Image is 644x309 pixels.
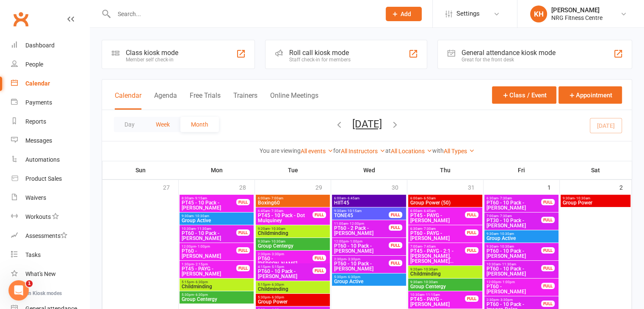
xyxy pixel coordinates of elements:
[410,196,481,200] span: 6:00am
[486,280,542,284] span: 12:00pm
[114,117,145,132] button: Day
[486,218,542,228] span: PT30 - 10 Pack - [PERSON_NAME]
[194,293,208,297] span: - 6:30pm
[236,199,250,205] div: FULL
[465,247,478,254] div: FULL
[501,280,515,284] span: - 1:00pm
[25,61,43,68] div: People
[541,199,555,205] div: FULL
[25,137,52,144] div: Messages
[432,147,444,154] strong: with
[486,248,542,259] span: PT60 - 10 Pack - [PERSON_NAME]
[486,196,542,200] span: 6:30am
[486,284,542,294] span: PT60 - [PERSON_NAME]
[181,262,237,266] span: 1:30pm
[541,217,555,223] div: FULL
[410,268,481,271] span: 9:20am
[25,194,46,201] div: Waivers
[181,214,252,218] span: 9:30am
[257,287,328,292] span: Childminding
[25,156,60,163] div: Automations
[334,222,389,226] span: 11:00am
[181,245,237,248] span: 12:00pm
[312,212,326,218] div: FULL
[334,196,404,200] span: 6:00am
[181,293,252,297] span: 5:30pm
[410,200,481,205] span: Group Power (50)
[11,226,89,246] a: Assessments
[25,175,62,182] div: Product Sales
[541,247,555,254] div: FULL
[389,224,402,231] div: FULL
[410,231,465,241] span: PT60 - PAYG - [PERSON_NAME]
[498,232,514,236] span: - 10:30am
[25,42,55,49] div: Dashboard
[334,209,389,213] span: 9:30am
[486,298,542,302] span: 2:30pm
[181,218,252,223] span: Group Active
[270,227,285,231] span: - 10:30am
[484,161,560,179] th: Fri
[334,279,404,284] span: Group Active
[181,231,237,241] span: PT60 - 10 Pack - [PERSON_NAME]
[154,91,177,110] button: Agenda
[257,240,328,243] span: 9:30am
[334,257,389,261] span: 2:30pm
[334,240,389,243] span: 12:00pm
[257,227,328,231] span: 9:20am
[236,265,250,271] div: FULL
[352,118,382,130] button: [DATE]
[422,280,438,284] span: - 10:30am
[181,196,237,200] span: 8:30am
[11,55,89,74] a: People
[11,112,89,131] a: Reports
[465,212,478,218] div: FULL
[181,248,237,259] span: PT60 - [PERSON_NAME]
[410,213,465,223] span: PT45 - PAYG - [PERSON_NAME]
[25,213,51,220] div: Workouts
[126,57,178,63] div: Member self check-in
[11,265,89,284] a: What's New
[498,214,512,218] span: - 7:30am
[193,196,207,200] span: - 9:15am
[462,57,556,63] div: Great for the front desk
[270,252,284,256] span: - 3:30pm
[386,7,422,21] button: Add
[257,265,313,269] span: 4:15pm
[410,248,465,264] span: PT45 - PAYG - 2:1 - [PERSON_NAME], [PERSON_NAME]...
[11,169,89,188] a: Product Sales
[331,161,407,179] th: Wed
[193,214,209,218] span: - 10:30am
[551,14,603,22] div: NRG Fitness Centre
[181,284,252,289] span: Childminding
[111,8,375,20] input: Search...
[312,268,326,274] div: FULL
[410,284,481,289] span: Group Centergy
[410,297,465,307] span: PT45 - PAYG - [PERSON_NAME]
[346,209,362,213] span: - 10:15am
[239,180,254,194] div: 28
[25,270,56,277] div: What's New
[391,148,432,154] a: All Locations
[462,49,556,57] div: General attendance kiosk mode
[181,227,237,231] span: 10:30am
[11,74,89,93] a: Calendar
[257,299,328,304] span: Group Power
[562,200,629,205] span: Group Power
[468,180,483,194] div: 31
[541,265,555,271] div: FULL
[619,180,631,194] div: 2
[257,295,328,299] span: 5:30pm
[486,200,542,210] span: PT60 - 10 Pack - [PERSON_NAME]
[465,295,478,302] div: FULL
[180,117,219,132] button: Month
[410,209,465,213] span: 6:00am
[181,266,237,276] span: PT45 - PAYG - [PERSON_NAME]
[11,36,89,55] a: Dashboard
[11,207,89,226] a: Workouts
[8,280,29,301] iframe: Intercom live chat
[11,246,89,265] a: Tasks
[255,161,331,179] th: Tue
[410,245,465,248] span: 7:00am
[233,91,257,110] button: Trainers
